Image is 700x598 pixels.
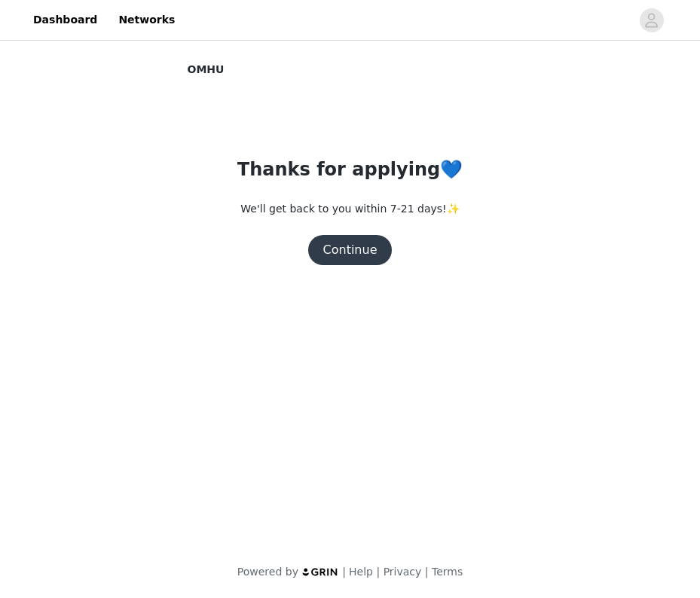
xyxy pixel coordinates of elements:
[237,566,298,578] span: Powered by
[308,235,393,265] button: Continue
[432,566,463,578] a: Terms
[240,201,459,217] p: We'll get back to you within 7-21 days!✨
[376,566,380,578] span: |
[342,566,346,578] span: |
[425,566,429,578] span: |
[301,567,339,577] img: logo
[109,3,184,37] a: Networks
[384,566,422,578] a: Privacy
[237,156,463,183] h1: Thanks for applying💙
[644,8,659,32] div: avatar
[349,566,373,578] a: Help
[24,3,106,37] a: Dashboard
[188,62,225,78] span: OMHU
